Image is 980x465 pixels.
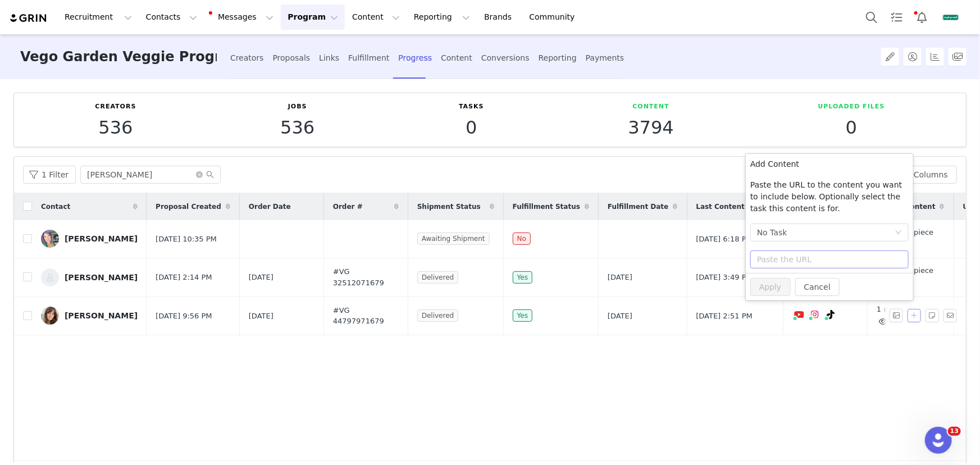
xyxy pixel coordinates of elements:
[139,4,204,30] button: Contacts
[80,166,221,184] input: Search...
[696,202,765,212] span: Last Content Date
[513,271,532,284] span: Yes
[696,234,753,245] span: [DATE] 6:18 PM
[230,43,264,73] div: Creators
[818,117,885,138] p: 0
[628,102,673,112] p: Content
[196,171,203,178] i: icon: close-circle
[750,278,791,296] button: Apply
[333,266,399,288] span: #VG 32512071679
[280,117,314,138] p: 536
[795,278,840,296] button: Cancel
[417,202,481,212] span: Shipment Status
[58,4,139,30] button: Recruitment
[206,171,214,179] i: icon: search
[273,43,311,73] div: Proposals
[249,202,291,212] span: Order Date
[910,4,935,30] button: Notifications
[750,179,909,215] p: Paste the URL to the content you want to include below. Optionally select the task this content i...
[818,102,885,112] p: Uploaded Files
[942,8,960,26] img: 15bafd44-9bb5-429c-8f18-59fefa57bfa9.jpg
[345,4,407,30] button: Content
[20,34,217,80] h3: Vego Garden Veggie Program - Evergreen Campaign
[539,43,577,73] div: Reporting
[204,4,280,30] button: Messages
[459,102,484,112] p: Tasks
[41,268,138,286] a: [PERSON_NAME]
[750,158,909,170] p: Add Content
[41,202,70,212] span: Contact
[319,43,339,73] div: Links
[925,427,952,454] iframe: Intercom live chat
[41,307,59,325] img: e5324f3f-f88f-47a6-b143-23e74bbdfc3f.jpg
[696,272,753,283] span: [DATE] 3:49 PM
[523,4,587,30] a: Community
[513,202,580,212] span: Fulfillment Status
[608,272,632,283] span: [DATE]
[859,4,884,30] button: Search
[9,13,48,24] img: grin logo
[156,311,212,322] span: [DATE] 9:56 PM
[948,427,961,436] span: 13
[41,268,59,286] img: cdea7c12-50a8-4241-9609-f77d757e2f52--s.jpg
[41,230,138,248] a: [PERSON_NAME]
[333,305,399,327] span: #VG 44797971679
[333,202,363,212] span: Order #
[757,224,787,241] div: No Task
[417,271,458,284] span: Delivered
[481,43,530,73] div: Conversions
[905,166,957,184] button: Columns
[513,309,532,322] span: Yes
[348,43,389,73] div: Fulfillment
[156,234,217,245] span: [DATE] 10:35 PM
[885,4,909,30] a: Tasks
[156,272,212,283] span: [DATE] 2:14 PM
[417,233,490,245] span: Awaiting Shipment
[935,8,971,26] button: Profile
[280,102,314,112] p: Jobs
[628,117,673,138] p: 3794
[156,202,221,212] span: Proposal Created
[65,234,138,243] div: [PERSON_NAME]
[608,202,668,212] span: Fulfillment Date
[249,311,314,322] div: [DATE]
[477,4,522,30] a: Brands
[41,307,138,325] a: [PERSON_NAME]
[877,305,933,326] a: 1 content piece
[586,43,625,73] div: Payments
[696,311,753,322] span: [DATE] 2:51 PM
[95,102,136,112] p: Creators
[65,311,138,320] div: [PERSON_NAME]
[895,229,902,237] i: icon: down
[513,233,531,245] span: No
[441,43,472,73] div: Content
[608,311,632,322] span: [DATE]
[249,272,314,283] div: [DATE]
[23,166,76,184] button: 1 Filter
[417,309,458,322] span: Delivered
[95,117,136,138] p: 536
[281,4,345,30] button: Program
[407,4,477,30] button: Reporting
[398,43,432,73] div: Progress
[41,230,59,248] img: 80423020-7555-49d4-a7cc-2b1d73ec0d42.jpg
[459,117,484,138] p: 0
[943,309,961,322] span: Send Email
[810,310,819,319] img: instagram.svg
[65,273,138,282] div: [PERSON_NAME]
[750,250,909,268] input: Paste the URL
